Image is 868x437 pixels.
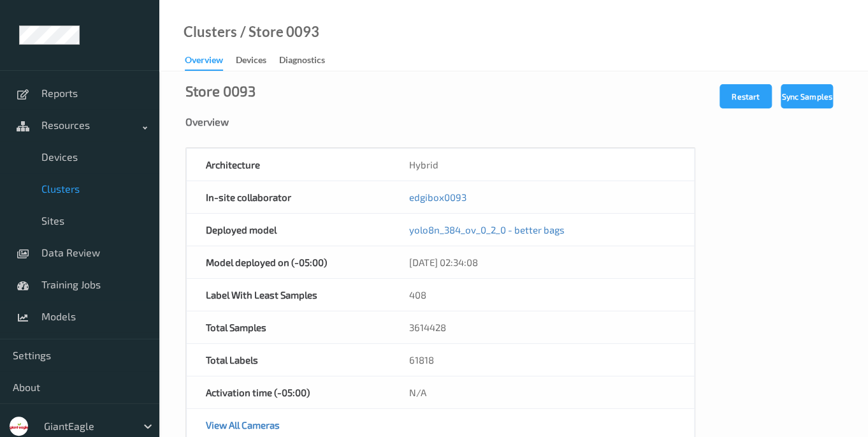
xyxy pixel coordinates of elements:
[720,84,772,108] button: Restart
[409,191,466,203] a: edgibox0093
[187,149,389,181] div: Architecture
[389,279,694,311] div: 408
[409,224,564,235] a: yolo8n_384_ov_0_2_0 - better bags
[187,214,389,246] div: Deployed model
[389,344,694,376] div: 61818
[185,54,223,71] div: Overview
[187,181,389,213] div: In-site collaborator
[237,26,319,38] div: / Store 0093
[389,246,694,278] div: [DATE] 02:34:08
[187,344,389,376] div: Total Labels
[279,52,338,70] a: Diagnostics
[185,115,842,128] div: Overview
[187,279,389,311] div: Label With Least Samples
[236,52,279,70] a: Devices
[187,246,389,278] div: Model deployed on (-05:00)
[185,52,236,71] a: Overview
[185,84,256,97] div: Store 0093
[389,376,694,408] div: N/A
[184,26,237,38] a: Clusters
[206,419,280,431] a: View All Cameras
[781,84,833,108] button: Sync Samples
[187,376,389,408] div: Activation time (-05:00)
[236,54,266,70] div: Devices
[389,311,694,343] div: 3614428
[187,311,389,343] div: Total Samples
[389,149,694,181] div: Hybrid
[279,54,325,70] div: Diagnostics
